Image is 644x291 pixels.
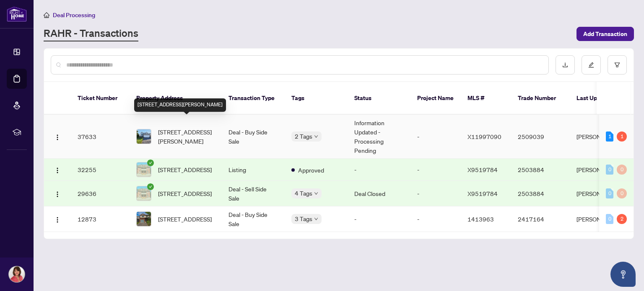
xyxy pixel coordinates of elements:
[222,181,285,206] td: Deal - Sell Side Sale
[158,165,212,174] span: [STREET_ADDRESS]
[511,82,570,115] th: Trade Number
[54,134,61,141] img: Logo
[51,163,64,176] button: Logo
[570,181,633,206] td: [PERSON_NAME]
[570,82,633,115] th: Last Updated By
[562,62,568,68] span: download
[158,127,215,146] span: [STREET_ADDRESS][PERSON_NAME]
[44,12,49,18] span: home
[410,181,461,206] td: -
[606,188,613,198] div: 0
[137,162,151,177] img: thumbnail-img
[467,190,498,197] span: X9519784
[606,165,613,175] div: 0
[54,216,61,223] img: Logo
[410,159,461,181] td: -
[314,217,318,221] span: down
[467,215,494,223] span: 1413963
[410,82,461,115] th: Project Name
[51,130,64,143] button: Logo
[467,166,498,173] span: X9519784
[617,214,627,224] div: 2
[51,187,64,200] button: Logo
[410,115,461,159] td: -
[71,115,130,159] td: 37633
[295,214,312,224] span: 3 Tags
[348,206,410,232] td: -
[298,165,324,175] span: Approved
[295,131,312,141] span: 2 Tags
[9,266,25,282] img: Profile Icon
[71,181,130,206] td: 29636
[576,27,634,41] button: Add Transaction
[588,62,594,68] span: edit
[410,206,461,232] td: -
[7,6,27,22] img: logo
[147,183,154,190] span: check-circle
[158,189,212,198] span: [STREET_ADDRESS]
[71,206,130,232] td: 12873
[44,26,138,41] a: RAHR - Transactions
[158,214,212,224] span: [STREET_ADDRESS]
[130,82,222,115] th: Property Address
[295,188,312,198] span: 4 Tags
[511,159,570,181] td: 2503884
[54,167,61,174] img: Logo
[617,131,627,142] div: 1
[570,206,633,232] td: [PERSON_NAME]
[610,262,636,287] button: Open asap
[606,214,613,224] div: 0
[137,186,151,201] img: thumbnail-img
[348,82,410,115] th: Status
[608,55,627,75] button: filter
[222,82,285,115] th: Transaction Type
[137,212,151,226] img: thumbnail-img
[53,11,95,19] span: Deal Processing
[570,159,633,181] td: [PERSON_NAME]
[54,191,61,198] img: Logo
[582,55,601,75] button: edit
[570,115,633,159] td: [PERSON_NAME]
[461,82,511,115] th: MLS #
[51,212,64,226] button: Logo
[222,159,285,181] td: Listing
[606,131,613,142] div: 1
[222,115,285,159] td: Deal - Buy Side Sale
[556,55,575,75] button: download
[314,191,318,196] span: down
[617,165,627,175] div: 0
[285,82,348,115] th: Tags
[348,181,410,206] td: Deal Closed
[348,115,410,159] td: Information Updated - Processing Pending
[614,62,620,68] span: filter
[71,159,130,181] td: 32255
[314,134,318,139] span: down
[222,206,285,232] td: Deal - Buy Side Sale
[511,181,570,206] td: 2503884
[511,206,570,232] td: 2417164
[137,129,151,144] img: thumbnail-img
[617,188,627,198] div: 0
[467,133,501,140] span: X11997090
[348,159,410,181] td: -
[147,160,154,166] span: check-circle
[134,98,226,112] div: [STREET_ADDRESS][PERSON_NAME]
[71,82,130,115] th: Ticket Number
[511,115,570,159] td: 2509039
[583,27,627,41] span: Add Transaction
